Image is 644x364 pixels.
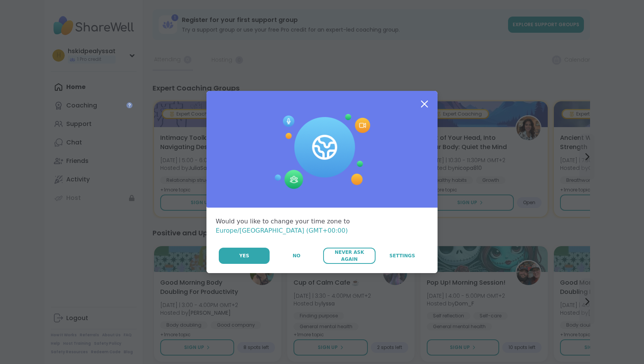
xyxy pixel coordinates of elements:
span: Never Ask Again [327,249,371,263]
span: Yes [239,252,249,259]
a: Settings [376,248,428,264]
img: Session Experience [274,114,370,190]
button: No [270,248,322,264]
span: Settings [389,252,415,259]
button: Never Ask Again [323,248,375,264]
iframe: Spotlight [126,102,132,108]
span: No [293,252,300,259]
span: Europe/[GEOGRAPHIC_DATA] (GMT+00:00) [216,227,348,234]
div: Would you like to change your time zone to [216,217,428,235]
button: Yes [219,248,270,264]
